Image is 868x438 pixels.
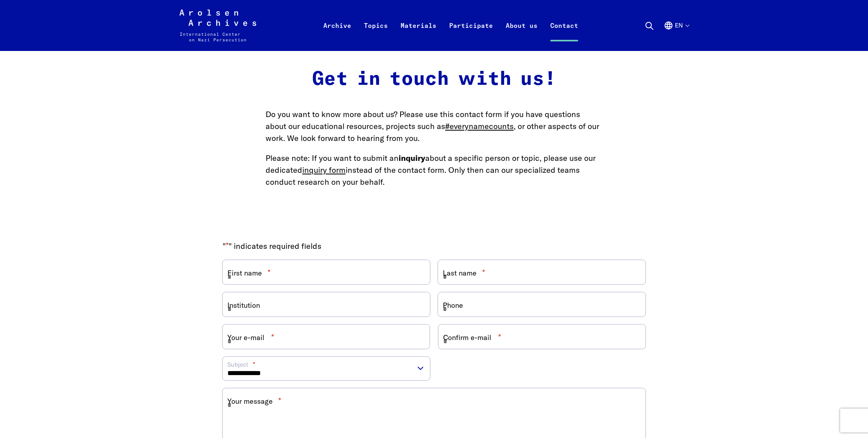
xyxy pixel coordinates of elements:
a: Archive [317,19,358,51]
h2: Get in touch with us! [266,68,602,91]
a: About us [499,19,544,51]
a: Participate [443,19,499,51]
a: #everynamecounts [445,121,514,131]
a: Topics [358,19,394,51]
a: Materials [394,19,443,51]
nav: Primary [317,10,585,41]
a: Contact [544,19,585,51]
p: " " indicates required fields [223,240,645,252]
button: English, language selection [664,21,689,49]
strong: inquiry [399,153,425,163]
a: inquiry form [302,165,346,175]
p: Do you want to know more about us? Please use this contact form if you have questions about our e... [266,108,602,144]
p: Please note: If you want to submit an about a specific person or topic, please use our dedicated ... [266,152,602,188]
